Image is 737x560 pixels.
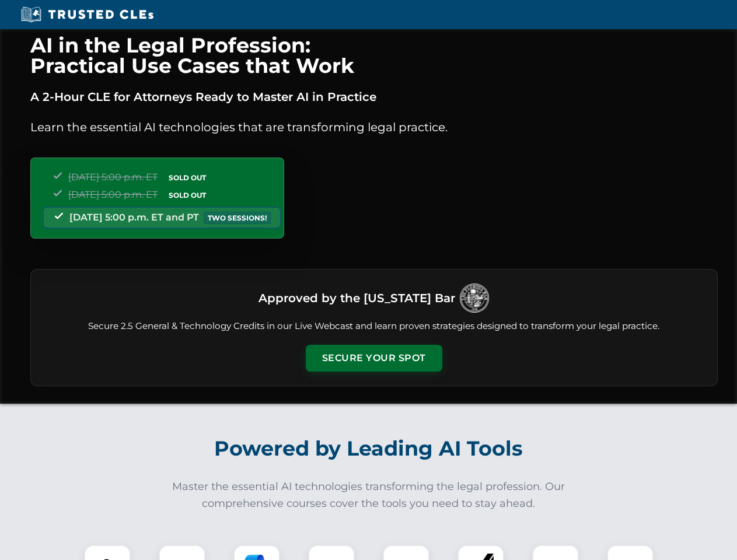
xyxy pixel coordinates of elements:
img: Trusted CLEs [18,6,157,23]
span: [DATE] 5:00 p.m. ET [68,171,158,183]
button: Secure Your Spot [306,345,442,372]
h1: AI in the Legal Profession: Practical Use Cases that Work [30,35,718,76]
span: [DATE] 5:00 p.m. ET [68,189,158,200]
p: A 2-Hour CLE for Attorneys Ready to Master AI in Practice [30,87,718,106]
p: Learn the essential AI technologies that are transforming legal practice. [30,118,718,136]
h3: Approved by the [US_STATE] Bar [259,288,455,309]
span: SOLD OUT [165,171,210,184]
img: Logo [460,283,489,313]
h2: Powered by Leading AI Tools [46,428,692,469]
p: Master the essential AI technologies transforming the legal profession. Our comprehensive courses... [165,478,573,512]
span: SOLD OUT [165,189,210,201]
p: Secure 2.5 General & Technology Credits in our Live Webcast and learn proven strategies designed ... [45,320,703,333]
